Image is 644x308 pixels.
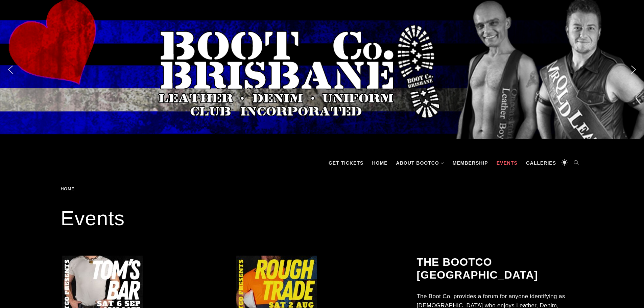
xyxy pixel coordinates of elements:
[369,153,391,173] a: Home
[325,153,367,173] a: GET TICKETS
[61,187,105,191] div: Breadcrumbs
[61,205,583,232] h1: Events
[449,153,492,173] a: Membership
[628,64,639,75] img: next arrow
[61,186,77,191] a: Home
[493,153,521,173] a: Events
[393,153,448,173] a: About BootCo
[523,153,559,173] a: Galleries
[416,256,582,282] h2: The BootCo [GEOGRAPHIC_DATA]
[5,64,16,75] img: previous arrow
